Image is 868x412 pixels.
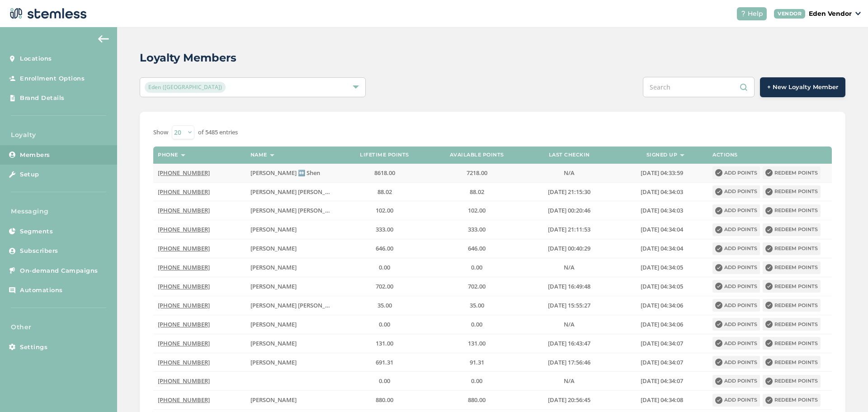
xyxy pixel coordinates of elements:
[250,188,344,196] span: [PERSON_NAME] [PERSON_NAME]
[641,358,683,366] span: [DATE] 04:34:07
[250,301,344,309] span: [PERSON_NAME] [PERSON_NAME]
[763,223,821,236] button: Redeem points
[435,359,519,366] label: 91.31
[548,339,590,347] span: [DATE] 16:43:47
[435,321,519,328] label: 0.00
[379,263,390,271] span: 0.00
[641,263,683,271] span: [DATE] 04:34:05
[470,358,484,366] span: 91.31
[641,377,683,385] span: [DATE] 04:34:07
[250,340,334,347] label: Amy Graham
[250,320,297,328] span: [PERSON_NAME]
[468,244,486,252] span: 646.00
[528,321,611,328] label: N/A
[641,169,683,177] span: [DATE] 04:33:59
[250,206,344,214] span: [PERSON_NAME] [PERSON_NAME]
[158,283,241,290] label: (918) 520-3448
[250,188,334,196] label: Richard Ke Britton
[641,339,683,347] span: [DATE] 04:34:07
[712,280,760,293] button: Add points
[374,169,395,177] span: 8618.00
[435,226,519,233] label: 333.00
[435,207,519,214] label: 102.00
[158,226,241,233] label: (918) 289-4314
[528,169,611,177] label: N/A
[468,225,486,233] span: 333.00
[748,9,763,19] span: Help
[435,264,519,271] label: 0.00
[343,264,426,271] label: 0.00
[435,283,519,290] label: 702.00
[470,301,484,309] span: 35.00
[528,226,611,233] label: 2020-06-06 21:11:53
[250,396,297,404] span: [PERSON_NAME]
[158,377,241,385] label: (918) 404-9452
[158,321,241,328] label: (918) 202-5887
[564,263,575,271] span: N/A
[712,356,760,369] button: Add points
[763,318,821,331] button: Redeem points
[250,225,297,233] span: [PERSON_NAME]
[470,188,484,196] span: 88.02
[158,245,241,252] label: (918) 402-9463
[643,77,755,97] input: Search
[548,282,590,290] span: [DATE] 16:49:48
[471,377,482,385] span: 0.00
[564,377,575,385] span: N/A
[763,242,821,255] button: Redeem points
[528,377,611,385] label: N/A
[712,299,760,312] button: Add points
[376,396,393,404] span: 880.00
[548,301,590,309] span: [DATE] 15:55:27
[153,128,168,137] label: Show
[20,54,52,63] span: Locations
[343,188,426,196] label: 88.02
[250,396,334,404] label: Juliette Osborn
[343,340,426,347] label: 131.00
[468,339,486,347] span: 131.00
[528,396,611,404] label: 2021-11-06 20:56:45
[181,154,185,156] img: icon-sort-1e1d7615.svg
[763,280,821,293] button: Redeem points
[158,339,210,347] span: [PHONE_NUMBER]
[468,396,486,404] span: 880.00
[343,245,426,252] label: 646.00
[767,83,838,92] span: + New Loyalty Member
[20,151,50,160] span: Members
[250,226,334,233] label: victore anthony girdner
[158,169,210,177] span: [PHONE_NUMBER]
[343,359,426,366] label: 691.31
[376,282,393,290] span: 702.00
[548,358,590,366] span: [DATE] 17:56:46
[7,5,87,23] img: logo-dark-0685b13c.svg
[250,302,334,309] label: JAMES TAYLOR ROBERTS
[763,299,821,312] button: Redeem points
[158,188,210,196] span: [PHONE_NUMBER]
[250,321,334,328] label: joe moherly
[250,358,297,366] span: [PERSON_NAME]
[641,396,683,404] span: [DATE] 04:34:08
[20,227,53,236] span: Segments
[712,204,760,217] button: Add points
[528,245,611,252] label: 2020-07-21 00:40:29
[250,282,297,290] span: [PERSON_NAME]
[712,337,760,350] button: Add points
[20,343,47,352] span: Settings
[549,152,590,158] label: Last checkin
[641,244,683,252] span: [DATE] 04:34:04
[158,396,241,404] label: (918) 633-6207
[343,377,426,385] label: 0.00
[712,318,760,331] button: Add points
[158,244,210,252] span: [PHONE_NUMBER]
[20,246,58,256] span: Subscribers
[809,9,852,19] p: Eden Vendor
[20,170,39,179] span: Setup
[376,206,393,214] span: 102.00
[641,282,683,290] span: [DATE] 04:34:05
[712,223,760,236] button: Add points
[620,169,703,177] label: 2024-01-22 04:33:59
[468,282,486,290] span: 702.00
[763,185,821,198] button: Redeem points
[435,302,519,309] label: 35.00
[435,377,519,385] label: 0.00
